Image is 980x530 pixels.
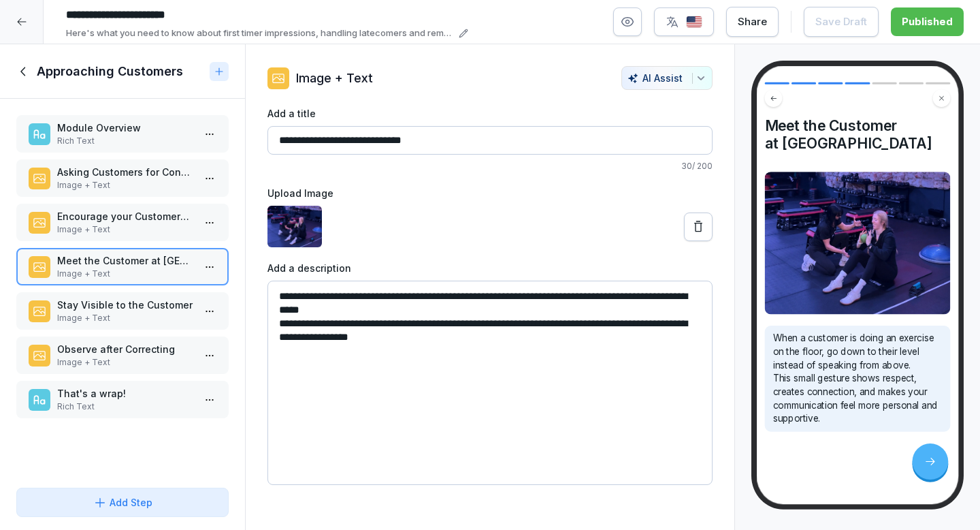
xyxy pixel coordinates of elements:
[621,66,713,90] button: AI Assist
[267,106,713,121] label: Add a title
[627,72,706,84] div: AI Assist
[902,14,953,29] div: Published
[804,7,879,37] button: Save Draft
[57,386,193,401] p: That's a wrap!
[16,115,229,153] div: Module OverviewRich Text
[57,298,193,312] p: Stay Visible to the Customer
[267,160,713,172] p: 30 / 200
[738,14,767,29] div: Share
[37,63,183,80] h1: Approaching Customers
[57,401,193,413] p: Rich Text
[57,268,193,280] p: Image + Text
[296,69,373,87] p: Image + Text
[57,223,193,236] p: Image + Text
[16,381,229,418] div: That's a wrap!Rich Text
[726,7,779,37] button: Share
[57,179,193,191] p: Image + Text
[57,312,193,324] p: Image + Text
[57,342,193,356] p: Observe after Correcting
[16,488,229,517] button: Add Step
[773,332,943,425] p: When a customer is doing an exercise on the floor, go down to their level instead of speaking fro...
[765,117,951,152] h4: Meet the Customer at [GEOGRAPHIC_DATA]
[57,121,193,135] p: Module Overview
[267,206,322,247] img: jc0th7fagzm1ljud8d8cj704.png
[765,172,951,314] img: Image and Text preview image
[815,14,867,29] div: Save Draft
[267,186,713,200] label: Upload Image
[686,16,702,29] img: us.svg
[57,253,193,268] p: Meet the Customer at [GEOGRAPHIC_DATA]
[16,248,229,285] div: Meet the Customer at [GEOGRAPHIC_DATA]Image + Text
[16,337,229,374] div: Observe after CorrectingImage + Text
[57,135,193,147] p: Rich Text
[16,204,229,241] div: Encourage your Customers to listen to their BodiesImage + Text
[57,165,193,179] p: Asking Customers for Consent before Touching
[66,27,455,40] p: Here's what you need to know about first timer impressions, handling latecomers and remembering n...
[57,209,193,223] p: Encourage your Customers to listen to their Bodies
[891,7,964,36] button: Published
[57,356,193,369] p: Image + Text
[16,159,229,197] div: Asking Customers for Consent before TouchingImage + Text
[16,292,229,330] div: Stay Visible to the CustomerImage + Text
[93,495,152,510] div: Add Step
[267,261,713,275] label: Add a description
